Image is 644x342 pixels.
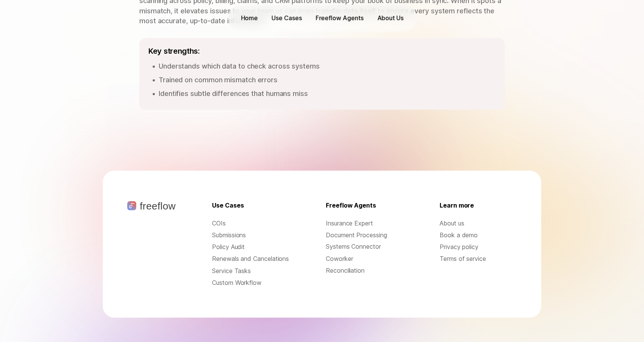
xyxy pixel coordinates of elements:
a: Home [237,12,262,24]
a: Terms of service [440,254,517,263]
a: Service Tasks [212,267,289,275]
p: Freeflow Agents [316,14,363,22]
h5: Key strengths: [148,47,200,55]
span: Trained on common mismatch errors [159,76,277,84]
p: About Us [377,14,403,22]
p: Home [241,14,258,22]
a: About us [440,219,517,228]
a: Freeflow Agents [312,12,367,24]
a: Book a demo [440,231,517,240]
a: Custom Workflow [212,278,289,287]
p: Freeflow Agents [326,201,376,210]
a: About Us [373,12,407,24]
div: Coworker [326,254,403,263]
p: Learn more [440,201,474,210]
a: Privacy policy [440,243,517,251]
span: Identifies subtle differences that humans miss [159,89,308,97]
div: Insurance Expert [326,219,403,228]
a: Renewals and Cancelations [212,254,289,263]
div: Use Cases [272,14,302,22]
span: Understands which data to check across systems [159,62,320,70]
div: Document Processing [326,231,403,239]
a: Policy Audit [212,243,289,251]
a: COIs [212,219,289,228]
div: Reconciliation [326,266,403,275]
p: freeflow [140,201,175,211]
p: Use Cases [212,201,244,210]
a: Submissions [212,231,289,240]
div: Systems Connector [326,242,403,251]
